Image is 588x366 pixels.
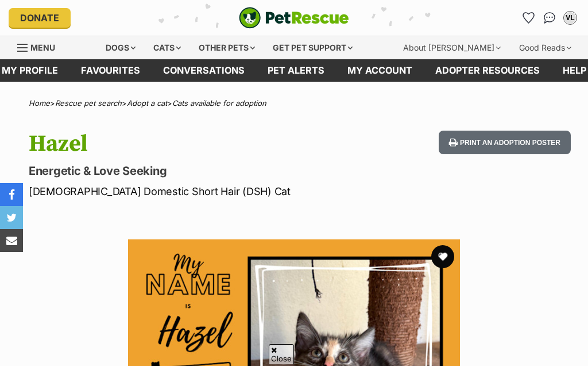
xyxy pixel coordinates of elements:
[29,163,361,179] p: Energetic & Love Seeking
[544,12,556,24] img: chat-41dd97257d64d25036548639549fe6c8038ab92f7586957e7f3b1b290dea8141.svg
[191,36,263,59] div: Other pets
[564,12,576,24] div: VL
[30,43,55,52] span: Menu
[256,59,336,82] a: Pet alerts
[172,98,266,108] a: Cats available for adoption
[145,36,189,59] div: Cats
[17,36,63,57] a: Menu
[127,98,167,108] a: Adopt a cat
[9,8,71,28] a: Donate
[439,131,571,154] button: Print an adoption poster
[520,9,538,27] a: Favourites
[520,9,579,27] ul: Account quick links
[55,98,122,108] a: Rescue pet search
[561,9,579,27] button: My account
[29,98,50,108] a: Home
[69,59,152,82] a: Favourites
[152,59,256,82] a: conversations
[29,184,361,199] p: [DEMOGRAPHIC_DATA] Domestic Short Hair (DSH) Cat
[540,9,559,27] a: Conversations
[511,36,579,59] div: Good Reads
[29,131,361,157] h1: Hazel
[269,344,294,364] span: Close
[424,59,551,82] a: Adopter resources
[395,36,509,59] div: About [PERSON_NAME]
[98,36,144,59] div: Dogs
[265,36,361,59] div: Get pet support
[431,245,454,268] button: favourite
[239,7,349,29] a: PetRescue
[239,7,349,29] img: logo-cat-932fe2b9b8326f06289b0f2fb663e598f794de774fb13d1741a6617ecf9a85b4.svg
[336,59,424,82] a: My account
